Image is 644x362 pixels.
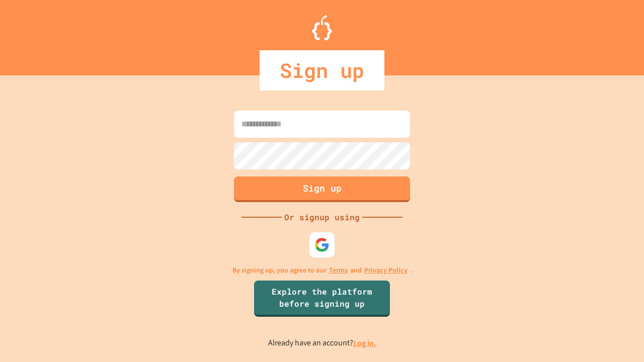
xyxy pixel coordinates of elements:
[314,237,330,252] img: google-icon.svg
[353,338,376,348] a: Log in.
[312,15,332,40] img: Logo.svg
[234,176,410,202] button: Sign up
[329,265,348,276] a: Terms
[232,265,412,276] p: By signing up, you agree to our and .
[282,211,362,223] div: Or signup using
[260,50,384,90] div: Sign up
[254,281,390,317] a: Explore the platform before signing up
[364,265,408,276] a: Privacy Policy
[268,337,376,349] p: Already have an account?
